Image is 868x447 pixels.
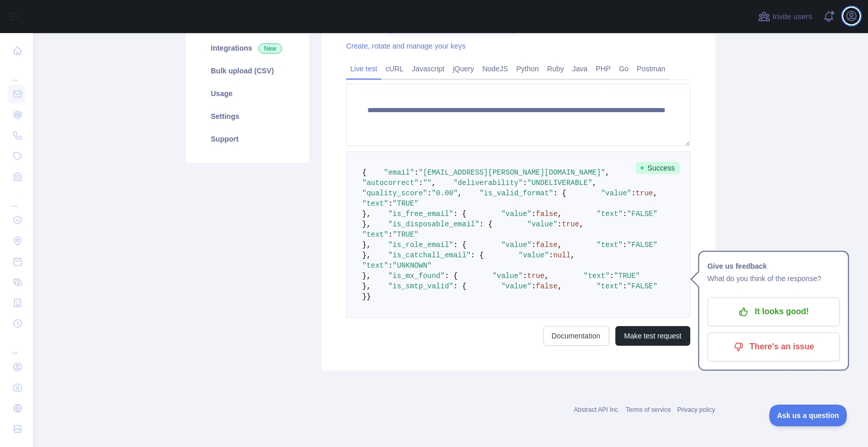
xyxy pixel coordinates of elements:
span: } [362,292,366,301]
span: New [258,43,282,54]
span: "UNKNOWN" [393,261,432,270]
span: , [592,179,596,187]
span: : { [453,241,466,249]
span: : [388,261,392,270]
span: : [532,241,536,249]
iframe: Toggle Customer Support [769,405,847,426]
span: true [562,220,580,228]
span: Invite users [772,11,812,23]
span: : [623,241,627,249]
span: "TRUE" [393,230,419,239]
a: jQuery [448,60,478,77]
span: : [388,199,392,208]
span: "UNDELIVERABLE" [527,179,592,187]
span: , [570,251,575,259]
span: }, [362,251,371,259]
span: : { [479,220,492,228]
p: What do you think of the response? [707,272,840,285]
a: Postman [633,60,670,77]
a: Live test [346,60,381,77]
span: "text" [362,199,388,208]
span: "quality_score" [362,189,427,197]
span: "text" [362,230,388,239]
span: }, [362,220,371,228]
span: "TRUE" [614,272,640,280]
span: "FALSE" [627,210,658,218]
span: "is_valid_format" [479,189,553,197]
span: "is_free_email" [388,210,453,218]
a: Ruby [543,60,568,77]
span: : [523,272,527,280]
span: true [527,272,545,280]
span: "value" [527,220,557,228]
div: ... [8,62,25,83]
span: , [557,210,562,218]
a: Settings [198,105,297,128]
span: : { [553,189,566,197]
span: "value" [501,282,532,290]
span: "value" [492,272,523,280]
span: "value" [519,251,549,259]
span: : { [471,251,484,259]
a: cURL [381,60,408,77]
h1: Give us feedback [707,260,840,272]
div: ... [8,188,25,209]
a: Javascript [408,60,448,77]
a: Python [512,60,543,77]
span: } [366,292,370,301]
span: { [362,168,366,177]
span: : [414,168,419,177]
a: Documentation [543,326,609,346]
a: Support [198,128,297,150]
span: "is_role_email" [388,241,453,249]
span: : [532,210,536,218]
div: ... [8,335,25,356]
a: Create, rotate and manage your keys [346,42,466,50]
span: "text" [584,272,610,280]
span: , [579,220,583,228]
span: , [545,272,549,280]
span: "value" [501,210,532,218]
span: }, [362,282,371,290]
span: : { [453,282,466,290]
a: Abstract API Inc. [574,406,620,413]
span: , [653,189,657,197]
span: false [536,241,557,249]
a: Usage [198,82,297,105]
span: "[EMAIL_ADDRESS][PERSON_NAME][DOMAIN_NAME]" [419,168,605,177]
span: "deliverability" [453,179,522,187]
span: : [557,220,562,228]
span: "0.00" [431,189,457,197]
a: Integrations New [198,37,297,59]
span: , [606,168,610,177]
span: "FALSE" [627,241,658,249]
span: }, [362,241,371,249]
a: Java [568,60,592,77]
span: "value" [601,189,631,197]
span: : [523,179,527,187]
span: "text" [362,261,388,270]
span: , [431,179,436,187]
span: : [388,230,392,239]
span: "email" [384,168,414,177]
span: "" [423,179,432,187]
span: null [553,251,571,259]
span: : [419,179,423,187]
a: NodeJS [478,60,512,77]
a: Bulk upload (CSV) [198,59,297,82]
span: "is_mx_found" [388,272,444,280]
span: false [536,282,557,290]
span: : [427,189,431,197]
span: "text" [597,241,623,249]
span: : [623,210,627,218]
span: }, [362,210,371,218]
span: : [631,189,636,197]
span: "is_disposable_email" [388,220,479,228]
span: true [636,189,653,197]
span: "autocorrect" [362,179,419,187]
a: Terms of service [626,406,671,413]
span: , [557,241,562,249]
span: "text" [597,282,623,290]
span: , [557,282,562,290]
a: Privacy policy [677,406,715,413]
